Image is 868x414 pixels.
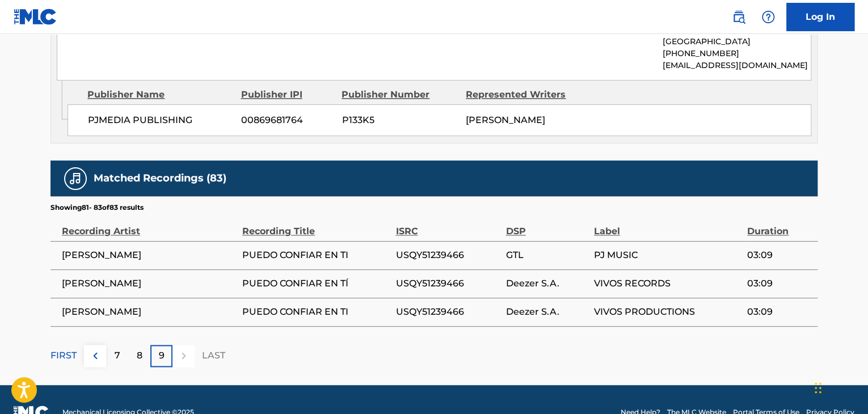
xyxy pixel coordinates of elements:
[505,213,588,238] div: DSP
[242,213,390,238] div: Recording Title
[159,349,165,362] p: 9
[747,248,812,262] span: 03:09
[62,305,237,319] span: [PERSON_NAME]
[14,9,57,25] img: MLC Logo
[395,305,500,319] span: USQY51239466
[89,349,102,362] img: left
[747,305,812,319] span: 03:09
[466,88,582,102] div: Represented Writers
[663,60,811,71] p: [EMAIL_ADDRESS][DOMAIN_NAME]
[747,213,812,238] div: Duration
[505,277,588,290] span: Deezer S.A.
[811,360,868,414] div: Widget de chat
[466,115,545,125] span: [PERSON_NAME]
[594,213,741,238] div: Label
[88,113,233,127] span: PJMEDIA PUBLISHING
[505,305,588,319] span: Deezer S.A.
[137,349,142,362] p: 8
[732,10,745,24] img: search
[663,36,811,48] p: [GEOGRAPHIC_DATA]
[69,172,82,185] img: Matched Recordings
[727,6,750,28] a: Public Search
[594,248,741,262] span: PJ MUSIC
[241,88,333,102] div: Publisher IPI
[761,10,775,24] img: help
[115,349,120,362] p: 7
[87,88,232,102] div: Publisher Name
[505,248,588,262] span: GTL
[242,277,390,290] span: PUEDO CONFIAR EN TÍ
[594,277,741,290] span: VIVOS RECORDS
[815,371,821,405] div: Arrastrar
[663,48,811,60] p: [PHONE_NUMBER]
[757,6,779,28] div: Help
[811,360,868,414] iframe: Chat Widget
[342,88,457,102] div: Publisher Number
[786,3,854,31] a: Log In
[242,305,390,319] span: PUEDO CONFIAR EN TI
[242,248,390,262] span: PUEDO CONFIAR EN TI
[50,202,144,213] p: Showing 81 - 83 of 83 results
[241,113,333,127] span: 00869681764
[202,349,225,362] p: LAST
[94,172,226,185] h5: Matched Recordings (83)
[50,349,77,362] p: FIRST
[62,277,237,290] span: [PERSON_NAME]
[62,248,237,262] span: [PERSON_NAME]
[395,248,500,262] span: USQY51239466
[395,277,500,290] span: USQY51239466
[395,213,500,238] div: ISRC
[747,277,812,290] span: 03:09
[62,213,237,238] div: Recording Artist
[342,113,457,127] span: P133K5
[594,305,741,319] span: VIVOS PRODUCTIONS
